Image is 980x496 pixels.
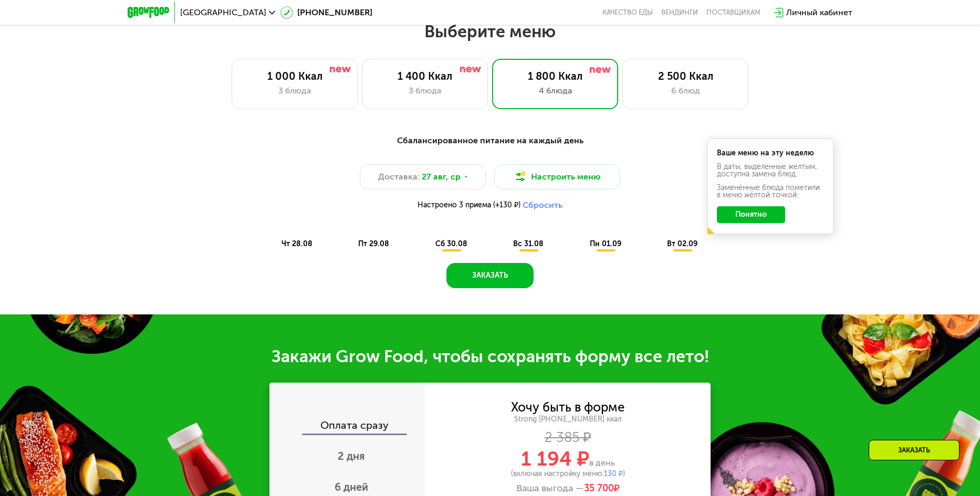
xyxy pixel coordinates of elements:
div: Хочу быть в форме [511,402,624,413]
div: (включая настройку меню: ) [425,470,711,478]
span: вс 31.08 [513,239,544,248]
div: В даты, выделенные желтым, доступна замена блюд. [717,163,824,178]
span: Доставка: [378,171,420,183]
div: 3 блюда [243,85,347,97]
button: Настроить меню [494,164,620,189]
span: пн 01.09 [590,239,621,248]
div: Strong [PHONE_NUMBER] ккал [425,415,711,424]
div: 4 блюда [503,85,607,97]
a: Вендинги [661,8,698,17]
a: Качество еды [602,8,653,17]
span: 35 700 [584,482,614,494]
a: [PHONE_NUMBER] [280,6,372,19]
div: 2 500 Ккал [633,70,737,82]
span: пт 29.08 [358,239,389,248]
div: 1 000 Ккал [243,70,347,82]
button: Понятно [717,206,785,223]
span: [GEOGRAPHIC_DATA] [180,8,266,17]
span: 27 авг, ср [422,171,461,183]
span: 130 ₽ [604,469,623,478]
span: вт 02.09 [667,239,697,248]
span: Настроено 3 приема (+130 ₽) [418,202,520,209]
span: ₽ [584,483,620,494]
span: 2 дня [338,450,365,462]
span: сб 30.08 [435,239,467,248]
h2: Выберите меню [34,21,946,42]
div: 1 800 Ккал [503,70,607,82]
div: 2 385 ₽ [425,432,711,444]
div: Заказать [869,440,960,460]
div: 6 блюд [633,85,737,97]
button: Заказать [446,263,534,288]
div: поставщикам [706,8,760,17]
button: Сбросить [523,200,562,210]
div: Личный кабинет [786,6,852,19]
span: 1 194 ₽ [521,447,589,471]
span: чт 28.08 [282,239,312,248]
div: 3 блюда [373,85,477,97]
div: Ваше меню на эту неделю [717,150,824,157]
div: Сбалансированное питание на каждый день [179,134,801,147]
div: Ваша выгода — [425,483,711,494]
div: Заменённые блюда пометили в меню жёлтой точкой. [717,184,824,199]
div: 1 400 Ккал [373,70,477,82]
span: в день [589,458,615,468]
span: 6 дней [335,481,368,493]
div: Оплата сразу [270,420,425,434]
